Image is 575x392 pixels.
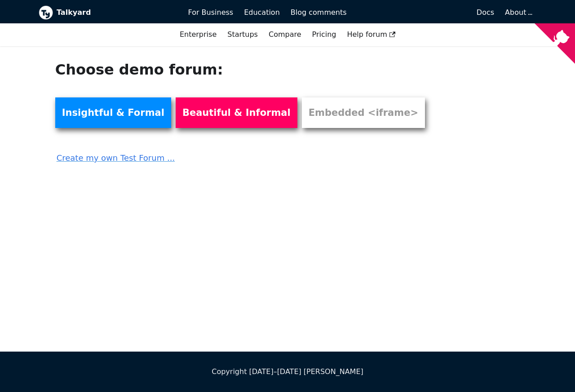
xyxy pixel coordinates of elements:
span: Education [244,8,280,17]
a: About [505,8,531,17]
span: Help forum [347,30,395,39]
h1: Choose demo forum: [55,61,424,79]
img: Talkyard logo [39,5,53,20]
a: Pricing [307,27,342,42]
a: Help forum [341,27,401,42]
div: Copyright [DATE]–[DATE] [PERSON_NAME] [39,366,536,378]
a: Enterprise [174,27,222,42]
a: Docs [352,5,500,20]
a: Beautiful & Informal [176,97,297,128]
span: Docs [477,8,494,17]
a: Talkyard logoTalkyard [39,5,176,20]
a: Compare [269,30,301,39]
a: Education [239,5,285,20]
span: For Business [188,8,234,17]
a: For Business [183,5,239,20]
b: Talkyard [57,7,176,18]
a: Blog comments [285,5,352,20]
span: Blog comments [291,8,347,17]
a: Embedded <iframe> [302,97,425,128]
a: Create my own Test Forum ... [55,145,424,165]
a: Insightful & Formal [55,97,171,128]
a: Startups [222,27,263,42]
